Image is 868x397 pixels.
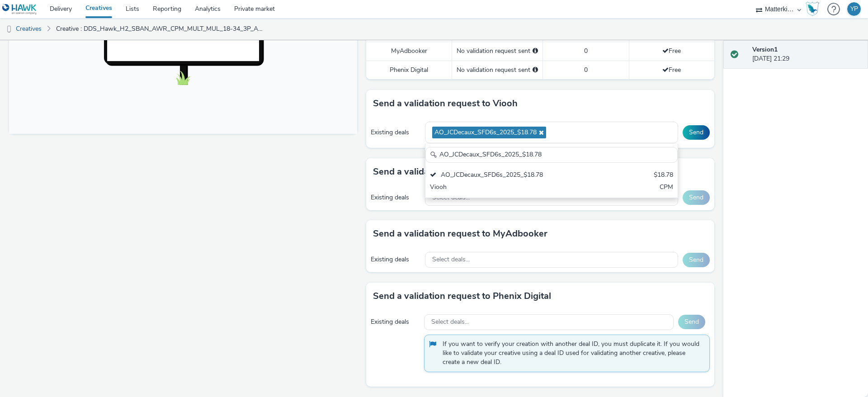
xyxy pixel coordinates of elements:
[373,165,536,179] h3: Send a validation request to Broadsign
[654,170,673,181] div: $18.78
[373,227,547,241] h3: Send a validation request to MyAdbooker
[443,340,700,367] span: If you want to verify your creation with another deal ID, you must duplicate it. If you would lik...
[366,61,452,79] td: Phenix Digital
[662,66,681,74] span: Free
[683,125,710,140] button: Send
[850,2,858,16] div: YP
[432,194,470,202] span: Select deals...
[431,318,469,326] span: Select deals...
[752,45,778,54] strong: Version 1
[660,183,673,193] div: CPM
[430,183,590,193] div: Viooh
[533,66,538,75] div: Please select a deal below and click on Send to send a validation request to Phenix Digital.
[371,317,420,326] div: Existing deals
[752,45,861,64] div: [DATE] 21:29
[132,28,217,180] img: Advertisement preview
[678,315,705,329] button: Send
[806,2,819,16] img: Hawk Academy
[5,25,14,34] img: dooh
[373,97,518,110] h3: Send a validation request to Viooh
[662,47,681,55] span: Free
[457,66,538,75] div: No validation request sent
[584,66,588,74] span: 0
[683,190,710,205] button: Send
[584,47,588,55] span: 0
[806,2,823,16] a: Hawk Academy
[432,256,470,264] span: Select deals...
[373,289,551,303] h3: Send a validation request to Phenix Digital
[371,128,420,137] div: Existing deals
[533,47,538,56] div: Please select a deal below and click on Send to send a validation request to MyAdbooker.
[371,255,420,264] div: Existing deals
[371,193,420,202] div: Existing deals
[457,47,538,56] div: No validation request sent
[2,4,37,15] img: undefined Logo
[430,170,590,181] div: AO_JCDecaux_SFD6s_2025_$18.78
[52,18,269,40] a: Creative : DDS_Hawk_H2_SBAN_AWR_CPM_MULT_MUL_18-34_3P_ALL_A18-34_PMP_Hawk_CPM_SSD_1x1_NA_NA_Hawk_...
[425,147,678,163] input: Search......
[366,42,452,61] td: MyAdbooker
[683,253,710,267] button: Send
[434,129,537,137] span: AO_JCDecaux_SFD6s_2025_$18.78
